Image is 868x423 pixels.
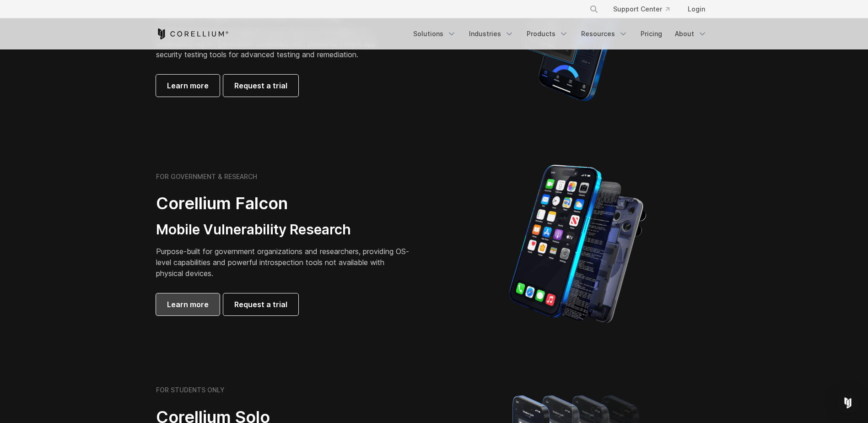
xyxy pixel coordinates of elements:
h6: FOR STUDENTS ONLY [156,386,225,394]
a: Products [521,26,574,42]
span: Learn more [167,299,209,310]
a: Login [680,1,712,17]
a: Solutions [408,26,462,42]
span: Request a trial [234,80,287,91]
a: Request a trial [223,293,298,315]
a: About [669,26,712,42]
img: iPhone model separated into the mechanics used to build the physical device. [509,164,647,324]
a: Request a trial [223,75,298,97]
a: Corellium Home [156,28,229,39]
h6: FOR GOVERNMENT & RESEARCH [156,173,257,181]
div: Navigation Menu [408,26,712,42]
a: Resources [576,26,633,42]
div: Navigation Menu [578,1,712,17]
a: Pricing [635,26,668,42]
h3: Mobile Vulnerability Research [156,221,412,239]
a: Learn more [156,75,220,97]
span: Learn more [167,80,209,91]
a: Learn more [156,293,220,315]
button: Search [586,1,602,17]
a: Industries [464,26,519,42]
div: Open Intercom Messenger [837,392,859,414]
a: Support Center [606,1,677,17]
h2: Corellium Falcon [156,193,412,214]
p: Purpose-built for government organizations and researchers, providing OS-level capabilities and p... [156,246,412,279]
span: Request a trial [234,299,287,310]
